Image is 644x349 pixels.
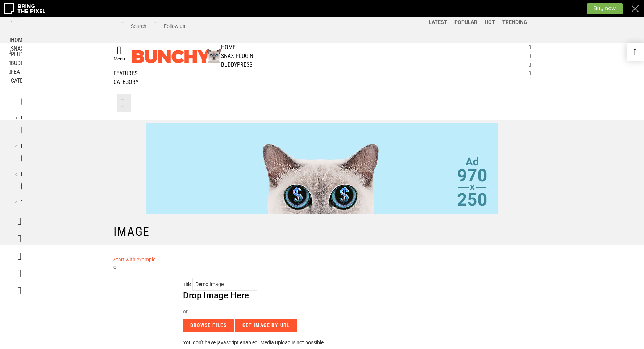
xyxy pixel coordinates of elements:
a: Follow us [150,17,185,35]
a: Category [113,78,531,87]
input: Enter title… [192,278,257,291]
input: Browse Files [183,319,234,332]
a: BuddyPress [113,60,531,69]
input: Get Image By URL [235,319,297,332]
p: or [113,263,531,270]
a: Trending [499,20,531,25]
p: or [183,308,461,315]
p: You don't have javascript enabled. Media upload is not possible. [183,339,461,346]
a: Home [113,43,531,52]
a: Demo switcher [627,43,644,61]
a: Start with example [113,257,155,262]
button: Search [10,17,11,31]
a: Latest [425,20,451,25]
a: Search [117,17,146,35]
a: Features [113,69,531,78]
a: Popular [451,20,481,25]
a: Snax Plugin [113,52,531,60]
p: Drop Image Here [183,291,461,300]
a: Hot [481,20,499,25]
label: Title [183,282,191,287]
h1: Image [113,225,531,238]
